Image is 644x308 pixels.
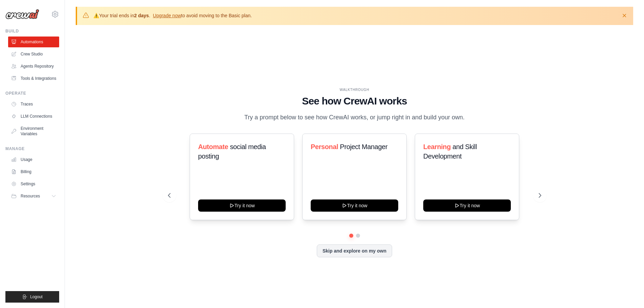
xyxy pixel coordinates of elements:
[21,193,40,199] span: Resources
[8,73,59,84] a: Tools & Integrations
[8,179,59,189] a: Settings
[93,13,99,18] strong: ⚠️
[8,191,59,202] button: Resources
[153,13,181,18] a: Upgrade now
[168,87,541,92] div: WALKTHROUGH
[5,9,39,19] img: Logo
[423,199,511,212] button: Try it now
[5,91,59,96] div: Operate
[423,143,451,150] span: Learning
[8,111,59,122] a: LLM Connections
[8,166,59,177] a: Billing
[8,99,59,110] a: Traces
[198,143,266,160] span: social media posting
[8,123,59,139] a: Environment Variables
[317,244,392,257] button: Skip and explore on my own
[30,294,43,300] span: Logout
[8,37,59,47] a: Automations
[5,146,59,151] div: Manage
[8,49,59,60] a: Crew Studio
[93,12,252,19] p: Your trial ends in . to avoid moving to the Basic plan.
[8,61,59,72] a: Agents Repository
[340,143,387,150] span: Project Manager
[5,291,59,303] button: Logout
[8,154,59,165] a: Usage
[168,95,541,107] h1: See how CrewAI works
[5,28,59,34] div: Build
[311,199,398,212] button: Try it now
[311,143,338,150] span: Personal
[134,13,149,18] strong: 2 days
[198,199,286,212] button: Try it now
[423,143,477,160] span: and Skill Development
[241,113,468,122] p: Try a prompt below to see how CrewAI works, or jump right in and build your own.
[198,143,228,150] span: Automate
